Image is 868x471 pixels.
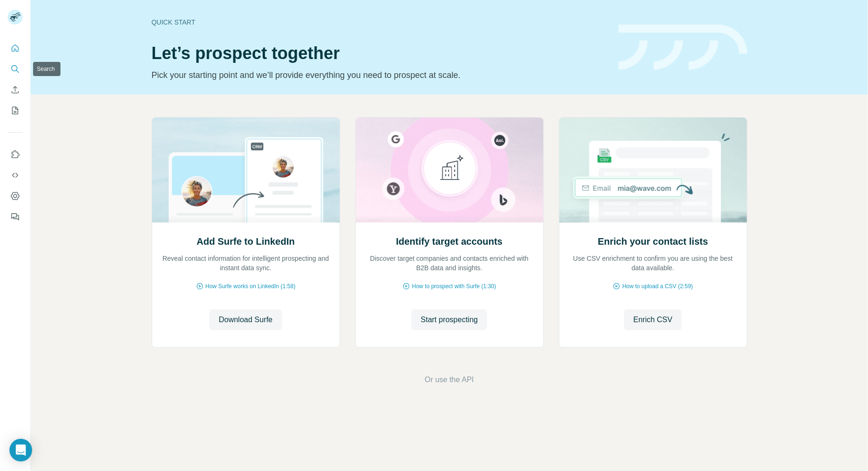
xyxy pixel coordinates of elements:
[8,81,23,98] button: Enrich CSV
[152,118,340,223] img: Add Surfe to LinkedIn
[219,314,273,325] span: Download Surfe
[559,118,748,223] img: Enrich your contact lists
[622,282,693,291] span: How to upload a CSV (2:59)
[412,309,488,330] button: Start prospecting
[634,314,673,325] span: Enrich CSV
[8,40,23,57] button: Quick start
[206,282,296,291] span: How Surfe works on LinkedIn (1:58)
[425,374,474,385] button: Or use the API
[197,235,295,248] h2: Add Surfe to LinkedIn
[152,44,607,63] h1: Let’s prospect together
[8,60,23,77] button: Search
[569,254,738,273] p: Use CSV enrichment to confirm you are using the best data available.
[421,314,478,325] span: Start prospecting
[162,254,330,273] p: Reveal contact information for intelligent prospecting and instant data sync.
[355,118,544,223] img: Identify target accounts
[8,102,23,119] button: My lists
[209,309,282,330] button: Download Surfe
[152,69,607,82] p: Pick your starting point and we’ll provide everything you need to prospect at scale.
[598,235,708,248] h2: Enrich your contact lists
[8,208,23,225] button: Feedback
[152,17,607,27] div: Quick start
[8,188,23,205] button: Dashboard
[9,439,32,462] div: Open Intercom Messenger
[396,235,503,248] h2: Identify target accounts
[8,167,23,184] button: Use Surfe API
[619,25,748,70] img: banner
[8,146,23,163] button: Use Surfe on LinkedIn
[412,282,496,291] span: How to prospect with Surfe (1:30)
[624,309,682,330] button: Enrich CSV
[365,254,534,273] p: Discover target companies and contacts enriched with B2B data and insights.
